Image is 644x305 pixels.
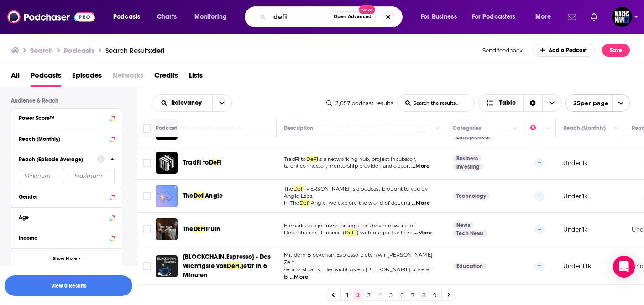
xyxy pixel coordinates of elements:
span: Angle [205,192,223,200]
button: open menu [107,10,152,24]
a: Investing [453,163,483,171]
button: Reach (Monthly) [19,133,115,145]
div: Search podcasts, credits, & more... [253,6,411,27]
button: Column Actions [543,123,554,134]
p: -- [534,225,545,234]
span: Relevancy [171,100,205,106]
a: {BLOCKCHAIN.Espresso} - Das Wichtigste vonDeFi.jetzt in 6 Minuten [183,253,273,280]
div: Power Score™ [19,115,107,121]
p: Under 1.1k [563,262,591,270]
img: The DEFI Truth [156,218,178,240]
a: Credits [154,68,178,87]
a: Add a Podcast [533,44,595,57]
a: Charts [151,10,182,24]
button: Open AdvancedNew [330,11,376,22]
button: Age [19,212,115,223]
span: jetzt in 6 Minuten [183,262,267,279]
a: Business [453,155,482,162]
a: 3 [365,289,374,300]
div: Sort Direction [523,95,542,111]
span: More [535,10,551,23]
div: Gender [19,194,107,200]
button: Choose View [478,94,562,112]
p: Under 1k [563,192,587,200]
a: Tech News [453,230,487,237]
input: Minimum [19,169,64,183]
span: Defi [293,186,305,192]
input: Maximum [69,169,115,183]
span: Mit dem Blockchain.Espresso bieten wir [PERSON_NAME] Zeit [284,252,433,265]
img: The Defi Angle [156,185,178,207]
span: Monitoring [194,10,227,23]
span: New [359,5,375,14]
a: All [11,68,20,87]
span: The [183,225,194,233]
div: Description [284,123,313,134]
a: 5 [387,289,396,300]
span: Toggle select row [143,225,151,233]
span: ...More [412,200,430,207]
p: Under 1k [563,226,587,233]
button: Send feedback [480,47,525,54]
a: TradFi to DeFi [156,152,178,174]
a: Education [453,263,487,270]
div: Podcast [156,123,177,134]
a: Show notifications dropdown [587,9,601,25]
button: Gender [19,191,115,202]
p: -- [534,262,545,271]
span: is a networking hub, project incubator, [318,156,416,162]
span: The [183,192,194,200]
button: Show profile menu [612,7,632,27]
h3: Search [30,46,53,55]
a: 7 [408,289,418,300]
span: Episodes [72,68,102,87]
span: Embark on a journey through the dynamic world of [284,222,415,229]
button: open menu [188,10,239,24]
img: {BLOCKCHAIN.Espresso} - Das Wichtigste von DeFi.jetzt in 6 Minuten [156,255,178,277]
div: Income [19,235,107,241]
a: Technology [453,192,490,200]
span: Truth [205,225,220,233]
a: Podchaser - Follow, Share and Rate Podcasts [7,8,95,26]
span: In The [284,200,299,206]
div: Age [19,214,107,221]
input: Search podcasts, credits, & more... [270,10,330,24]
span: {BLOCKCHAIN.Espresso} - Das Wichtigste von [183,253,271,270]
span: Podcasts [31,68,61,87]
p: -- [534,191,545,201]
span: Show More [52,256,77,261]
span: TradFi to [284,156,306,162]
span: DeFi. [227,262,241,270]
button: open menu [414,10,468,24]
span: DeFi [306,156,319,162]
button: Save [602,44,630,57]
span: DeFi [209,159,222,166]
span: Defi [299,200,311,206]
span: talent connector, mentorship provider, and opport [284,163,410,169]
button: Power Score™ [19,112,115,124]
span: ) with our podcast seri [357,229,413,236]
span: Decentralized Finance ( [284,229,345,236]
span: Angle, we explore the world of decentr [311,200,411,206]
div: Reach (Episode Average) [19,156,91,163]
a: News [453,222,474,229]
span: 25 per page [566,96,608,110]
button: open menu [212,95,231,111]
span: Defi [194,192,205,200]
span: ...More [414,229,432,237]
a: 6 [398,289,407,300]
a: Search Results:defi [105,46,165,55]
span: Toggle select row [143,159,151,167]
div: Reach (Monthly) [563,123,606,134]
span: defi [152,46,165,55]
a: Lists [189,68,203,87]
button: open menu [565,94,630,112]
span: TradFi to [183,159,209,166]
span: For Podcasters [472,10,516,23]
a: TheDefiAngle [183,191,223,201]
span: Open Advanced [334,15,372,19]
button: open menu [152,100,212,106]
